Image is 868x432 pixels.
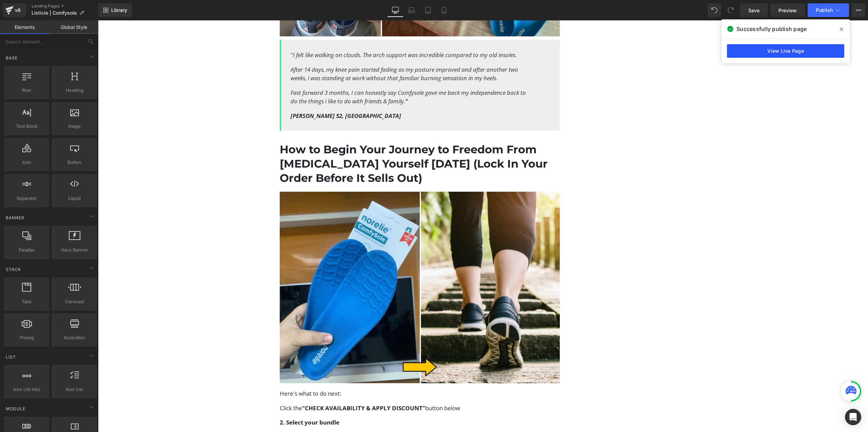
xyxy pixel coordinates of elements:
strong: 2. Select your bundle [182,398,241,406]
span: Button [54,159,95,166]
span: Pricing [6,334,47,341]
div: v6 [14,6,22,15]
span: Save [748,7,759,14]
p: Click the button below [182,383,462,392]
a: Tablet [420,3,436,17]
button: Undo [708,3,721,17]
a: Global Style [49,20,98,34]
button: More [852,3,865,17]
a: View Live Page [727,44,844,58]
i: After 14 days, my knee pain started fading as my posture improved and after another two weeks, i ... [193,45,420,62]
a: Laptop [403,3,420,17]
span: Row [6,87,47,94]
span: Hero Banner [54,246,95,254]
span: Base [5,55,18,61]
span: Banner [5,214,25,221]
span: List [5,354,17,360]
span: Heading [54,87,95,94]
span: Successfully publish page [736,25,807,33]
span: Icon List Hoz [6,386,47,393]
a: Preview [770,3,805,17]
span: Library [111,7,127,13]
span: Tabs [6,298,47,305]
span: Accordion [54,334,95,341]
span: Icon [6,159,47,166]
button: Publish [808,3,849,17]
div: Open Intercom Messenger [845,409,861,425]
span: Parallax [6,246,47,254]
span: Listicle | Comfysole [32,10,77,16]
span: Icon List [54,386,95,393]
span: Publish [816,7,833,13]
strong: " [307,77,310,85]
a: Mobile [436,3,452,17]
span: Preview [778,7,797,14]
a: New Library [98,3,132,17]
strong: [PERSON_NAME] 52, [GEOGRAPHIC_DATA] [193,91,303,99]
p: Here's what to do next: [182,369,462,378]
span: Module [5,405,26,412]
h1: How to Begin Your Journey to Freedom From [MEDICAL_DATA] Yourself [DATE] (Lock In Your Order Befo... [182,122,462,165]
span: Carousel [54,298,95,305]
a: Desktop [387,3,403,17]
span: Liquid [54,195,95,202]
a: v6 [3,3,26,17]
span: Stack [5,266,22,273]
i: Fast forward 3 months, I can honestly say Comfysole gave me back my independence back to do the t... [193,68,428,85]
button: Redo [724,3,737,17]
span: Separator [6,195,47,202]
i: "I felt like walking on clouds. The arch support was incredible compared to my old insoles. [193,31,419,38]
span: Text Block [6,123,47,130]
strong: "CHECK AVAILABILITY & APPLY DISCOUNT" [204,384,327,392]
span: Image [54,123,95,130]
a: Landing Pages [32,3,98,9]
